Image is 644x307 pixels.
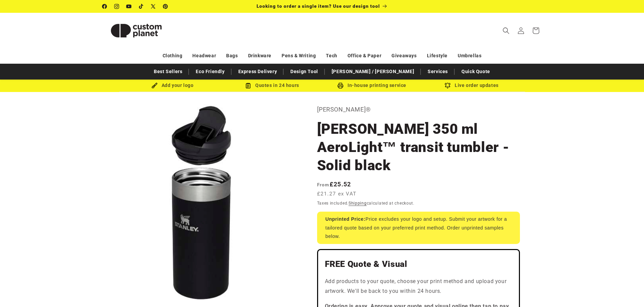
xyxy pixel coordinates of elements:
[328,66,418,78] a: [PERSON_NAME] / [PERSON_NAME]
[317,120,520,175] h1: [PERSON_NAME] 350 ml AeroLight™ transit tumbler - Solid black
[317,104,520,115] p: [PERSON_NAME]®
[317,190,357,198] span: £21.27 ex VAT
[102,16,170,46] img: Custom Planet
[151,83,158,89] img: Brush Icon
[192,66,228,78] a: Eco Friendly
[192,50,216,62] a: Headwear
[102,104,300,301] media-gallery: Gallery Viewer
[424,66,451,78] a: Services
[317,212,520,244] div: Price excludes your logo and setup. Submit your artwork for a tailored quote based on your prefer...
[322,81,422,90] div: In-house printing service
[150,66,186,78] a: Best Sellers
[499,23,514,38] summary: Search
[245,83,251,89] img: Order Updates Icon
[257,3,380,9] span: Looking to order a single item? Use our design tool
[235,66,281,78] a: Express Delivery
[391,50,416,62] a: Giveaways
[222,81,322,90] div: Quotes in 24 hours
[422,81,522,90] div: Live order updates
[317,200,520,207] div: Taxes included. calculated at checkout.
[282,50,316,62] a: Pens & Writing
[337,83,343,89] img: In-house printing
[325,259,512,270] h2: FREE Quote & Visual
[445,83,451,89] img: Order updates
[226,50,238,62] a: Bags
[317,181,351,188] strong: £25.52
[326,50,337,62] a: Tech
[100,13,172,48] a: Custom Planet
[348,50,381,62] a: Office & Paper
[163,50,183,62] a: Clothing
[326,216,366,222] strong: Unprinted Price:
[349,201,367,206] a: Shipping
[458,66,494,78] a: Quick Quote
[248,50,271,62] a: Drinkware
[123,81,222,90] div: Add your logo
[317,182,330,187] span: From
[287,66,321,78] a: Design Tool
[427,50,448,62] a: Lifestyle
[325,277,512,296] p: Add products to your quote, choose your print method and upload your artwork. We'll be back to yo...
[458,50,481,62] a: Umbrellas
